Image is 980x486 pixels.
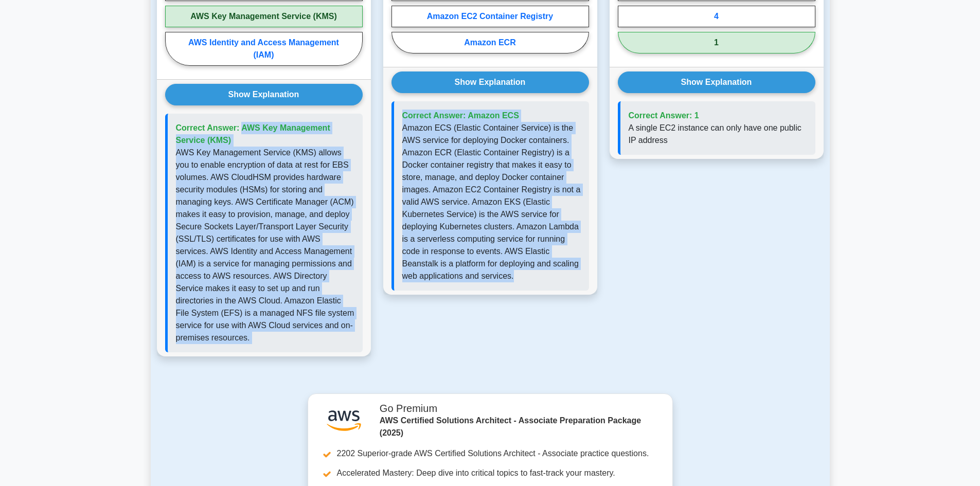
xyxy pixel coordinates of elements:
[391,32,589,53] label: Amazon ECR
[618,71,815,93] button: Show Explanation
[165,32,363,66] label: AWS Identity and Access Management (IAM)
[629,111,699,120] span: Correct Answer: 1
[165,84,363,105] button: Show Explanation
[391,6,589,27] label: Amazon EC2 Container Registry
[391,71,589,93] button: Show Explanation
[618,32,815,53] label: 1
[618,6,815,27] label: 4
[176,123,330,145] span: Correct Answer: AWS Key Management Service (KMS)
[402,122,581,282] p: Amazon ECS (Elastic Container Service) is the AWS service for deploying Docker containers. Amazon...
[402,111,519,120] span: Correct Answer: Amazon ECS
[629,122,807,147] p: A single EC2 instance can only have one public IP address
[165,6,363,27] label: AWS Key Management Service (KMS)
[176,147,354,344] p: AWS Key Management Service (KMS) allows you to enable encryption of data at rest for EBS volumes....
